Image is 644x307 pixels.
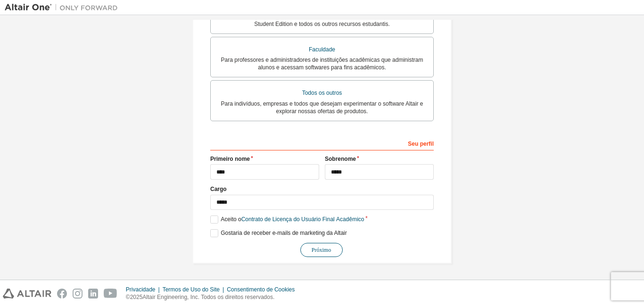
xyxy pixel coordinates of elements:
font: Para indivíduos, empresas e todos que desejam experimentar o software Altair e explorar nossas of... [221,100,423,115]
font: Para alunos atualmente matriculados que desejam acessar o pacote gratuito Altair Student Edition ... [219,13,425,27]
font: Gostaria de receber e-mails de marketing da Altair [221,230,347,236]
font: Privacidade [126,286,156,293]
button: Próximo [300,243,343,257]
font: Acadêmico [336,216,364,223]
font: Todos os outros [302,90,342,96]
img: linkedin.svg [88,289,98,299]
font: Contrato de Licença do Usuário Final [241,216,335,223]
font: 2025 [130,294,143,300]
font: © [126,294,130,300]
font: Faculdade [309,46,335,53]
font: Seu perfil [408,141,434,147]
font: Consentimento de Cookies [227,286,295,293]
font: Cargo [210,186,227,192]
font: Altair Engineering, Inc. Todos os direitos reservados. [142,294,274,300]
font: Sobrenome [325,156,356,162]
img: facebook.svg [57,289,67,299]
img: Altair Um [5,3,123,12]
font: Primeiro nome [210,156,250,162]
font: Termos de Uso do Site [163,286,220,293]
img: youtube.svg [104,289,117,299]
img: altair_logo.svg [3,289,51,299]
img: instagram.svg [73,289,83,299]
font: Próximo [312,247,331,253]
font: Aceito o [221,216,241,223]
font: Para professores e administradores de instituições acadêmicas que administram alunos e acessam so... [221,57,423,71]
